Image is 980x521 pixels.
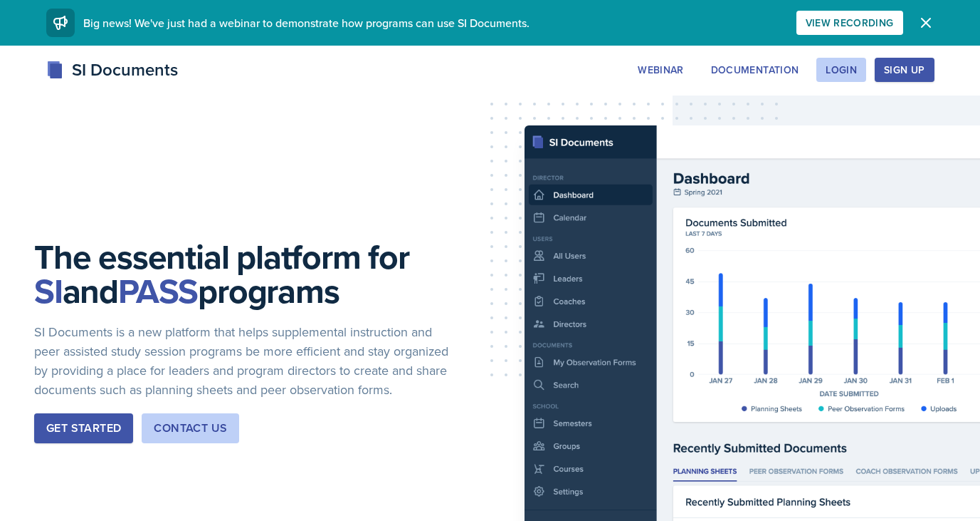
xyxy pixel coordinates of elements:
[884,64,924,76] div: Sign Up
[46,57,178,83] div: SI Documents
[875,58,934,82] button: Sign Up
[154,420,227,437] div: Contact Us
[628,58,692,82] button: Webinar
[83,15,529,31] span: Big news! We've just had a webinar to demonstrate how programs can use SI Documents.
[46,420,121,437] div: Get Started
[806,17,894,29] div: View Recording
[826,64,857,76] div: Login
[142,413,239,443] button: Contact Us
[638,64,683,76] div: Webinar
[816,58,866,82] button: Login
[711,64,799,76] div: Documentation
[796,11,903,35] button: View Recording
[702,58,808,82] button: Documentation
[34,413,133,443] button: Get Started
